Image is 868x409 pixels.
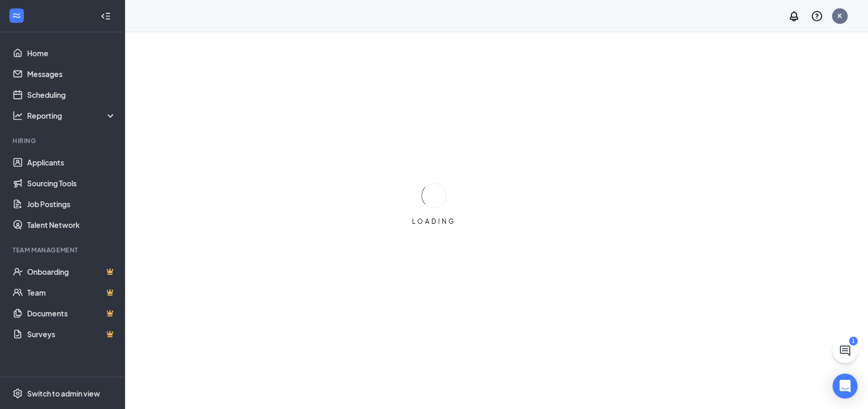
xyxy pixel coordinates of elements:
[13,246,114,254] div: Team Management
[27,110,117,121] div: Reporting
[13,388,23,399] svg: Settings
[27,63,116,84] a: Messages
[408,217,460,226] div: LOADING
[838,11,842,20] div: K
[13,136,114,145] div: Hiring
[27,388,100,399] div: Switch to admin view
[101,11,111,21] svg: Collapse
[27,282,116,303] a: TeamCrown
[13,110,23,121] svg: Analysis
[833,374,858,399] div: Open Intercom Messenger
[788,10,800,22] svg: Notifications
[839,344,851,357] svg: ChatActive
[27,43,116,63] a: Home
[11,10,22,21] svg: WorkstreamLogo
[27,173,116,194] a: Sourcing Tools
[27,194,116,214] a: Job Postings
[27,214,116,235] a: Talent Network
[27,152,116,173] a: Applicants
[27,303,116,324] a: DocumentsCrown
[27,261,116,282] a: OnboardingCrown
[811,10,823,22] svg: QuestionInfo
[27,84,116,105] a: Scheduling
[849,337,858,346] div: 1
[27,324,116,344] a: SurveysCrown
[833,338,858,363] button: ChatActive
